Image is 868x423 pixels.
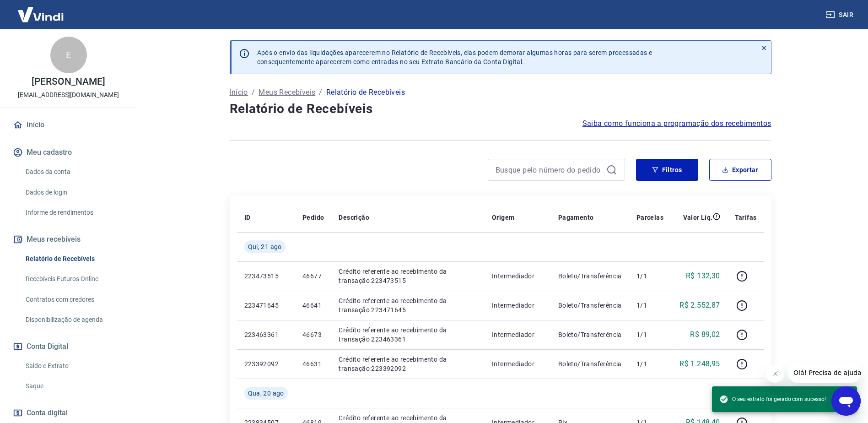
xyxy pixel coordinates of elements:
[244,359,288,369] p: 223392092
[686,271,720,282] p: R$ 132,30
[244,271,288,281] p: 223473515
[788,363,861,383] iframe: Mensagem da empresa
[22,183,126,202] a: Dados de login
[831,386,861,416] iframe: Botão para abrir a janela de mensagens
[27,407,68,419] span: Conta digital
[244,330,288,339] p: 223463361
[558,301,622,310] p: Boleto/Transferência
[492,330,544,339] p: Intermediador
[636,159,698,181] button: Filtros
[230,87,248,98] a: Início
[22,377,126,396] a: Saque
[582,118,771,129] a: Saiba como funciona a programação dos recebimentos
[22,203,126,222] a: Informe de rendimentos
[492,213,514,222] p: Origem
[339,213,369,222] p: Descrição
[319,87,322,98] p: /
[636,330,663,339] p: 1/1
[5,6,77,14] span: Olá! Precisa de ajuda?
[492,271,544,281] p: Intermediador
[244,213,251,222] p: ID
[259,87,315,98] a: Meus Recebíveis
[766,364,784,383] iframe: Fechar mensagem
[22,163,126,181] a: Dados da conta
[11,0,70,28] img: Vindi
[22,310,126,329] a: Disponibilização de agenda
[824,6,857,23] button: Sair
[683,213,713,222] p: Valor Líq.
[302,301,324,310] p: 46641
[558,271,622,281] p: Boleto/Transferência
[636,301,663,310] p: 1/1
[558,330,622,339] p: Boleto/Transferência
[11,403,126,423] a: Conta digital
[636,271,663,281] p: 1/1
[302,271,324,281] p: 46677
[11,336,126,357] button: Conta Digital
[257,48,652,66] p: Após o envio das liquidações aparecerem no Relatório de Recebíveis, elas podem demorar algumas ho...
[11,115,126,135] a: Início
[11,229,126,249] button: Meus recebíveis
[679,358,720,369] p: R$ 1.248,95
[679,300,720,311] p: R$ 2.552,87
[339,325,477,344] p: Crédito referente ao recebimento da transação 223463361
[22,357,126,375] a: Saldo e Extrato
[302,359,324,369] p: 46631
[248,242,282,251] span: Qui, 21 ago
[326,87,405,98] p: Relatório de Recebíveis
[735,213,757,222] p: Tarifas
[496,163,603,177] input: Busque pelo número do pedido
[244,301,288,310] p: 223471645
[22,290,126,309] a: Contratos com credores
[558,359,622,369] p: Boleto/Transferência
[22,270,126,288] a: Recebíveis Futuros Online
[248,389,284,398] span: Qua, 20 ago
[339,267,477,285] p: Crédito referente ao recebimento da transação 223473515
[302,213,324,222] p: Pedido
[636,213,663,222] p: Parcelas
[719,395,826,404] span: O seu extrato foi gerado com sucesso!
[339,355,477,373] p: Crédito referente ao recebimento da transação 223392092
[492,359,544,369] p: Intermediador
[302,330,324,339] p: 46673
[709,159,771,181] button: Exportar
[22,249,126,268] a: Relatório de Recebíveis
[339,296,477,315] p: Crédito referente ao recebimento da transação 223471645
[230,100,771,118] h4: Relatório de Recebíveis
[492,301,544,310] p: Intermediador
[636,359,663,369] p: 1/1
[32,77,105,87] p: [PERSON_NAME]
[558,213,594,222] p: Pagamento
[18,90,119,100] p: [EMAIL_ADDRESS][DOMAIN_NAME]
[11,142,126,163] button: Meu cadastro
[690,329,720,340] p: R$ 89,02
[252,87,255,98] p: /
[50,37,87,73] div: E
